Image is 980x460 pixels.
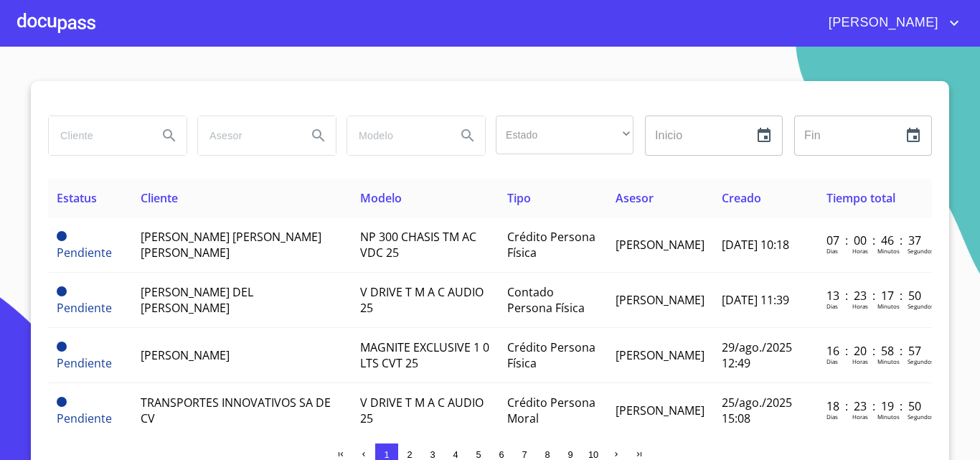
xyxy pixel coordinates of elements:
p: Horas [852,302,868,310]
p: Dias [826,302,838,310]
p: Horas [852,247,868,255]
span: [PERSON_NAME] [616,403,705,418]
span: Pendiente [57,397,67,407]
span: 1 [384,449,389,460]
span: [PERSON_NAME] DEL [PERSON_NAME] [141,284,253,316]
span: [PERSON_NAME] [818,11,946,34]
span: NP 300 CHASIS TM AC VDC 25 [360,229,476,260]
p: Segundos [908,413,934,421]
p: Dias [826,413,838,421]
span: [PERSON_NAME] [PERSON_NAME] [PERSON_NAME] [141,229,321,260]
span: V DRIVE T M A C AUDIO 25 [360,395,484,426]
p: Dias [826,247,838,255]
p: Minutos [877,413,900,421]
input: search [347,116,445,155]
span: 6 [499,449,504,460]
span: Pendiente [57,342,67,352]
span: Modelo [360,190,402,206]
span: 2 [407,449,412,460]
span: Pendiente [57,410,112,426]
span: Creado [722,190,761,206]
p: Segundos [908,247,934,255]
span: Crédito Persona Física [507,339,595,371]
span: 3 [430,449,435,460]
span: 5 [476,449,481,460]
span: Estatus [57,190,97,206]
span: Contado Persona Física [507,284,585,316]
span: Tiempo total [826,190,895,206]
span: Pendiente [57,245,112,260]
span: Crédito Persona Moral [507,395,595,426]
span: 7 [522,449,527,460]
p: 13 : 23 : 17 : 50 [826,288,923,304]
span: 4 [453,449,458,460]
input: search [198,116,296,155]
span: [DATE] 11:39 [722,292,789,308]
p: Segundos [908,357,934,365]
button: Search [152,118,187,153]
span: Asesor [616,190,654,206]
span: 29/ago./2025 12:49 [722,339,792,371]
p: Minutos [877,247,900,255]
p: Minutos [877,357,900,365]
span: [PERSON_NAME] [616,237,705,253]
span: Crédito Persona Física [507,229,595,260]
span: Pendiente [57,231,67,241]
button: account of current user [818,11,963,34]
span: 9 [567,449,573,460]
span: 8 [545,449,550,460]
p: 18 : 23 : 19 : 50 [826,398,923,414]
span: Cliente [141,190,178,206]
span: TRANSPORTES INNOVATIVOS SA DE CV [141,395,331,426]
button: Search [451,118,485,153]
span: 25/ago./2025 15:08 [722,395,792,426]
p: 07 : 00 : 46 : 37 [826,233,923,248]
span: [DATE] 10:18 [722,237,789,253]
input: search [49,116,146,155]
span: Pendiente [57,300,112,316]
span: Pendiente [57,355,112,371]
span: MAGNITE EXCLUSIVE 1 0 LTS CVT 25 [360,339,489,371]
span: [PERSON_NAME] [616,347,705,363]
p: Segundos [908,302,934,310]
span: Tipo [507,190,531,206]
span: 10 [588,449,598,460]
p: Minutos [877,302,900,310]
div: ​ [496,116,633,154]
p: Horas [852,357,868,365]
span: Pendiente [57,286,67,296]
span: [PERSON_NAME] [616,292,705,308]
span: [PERSON_NAME] [141,347,230,363]
p: Horas [852,413,868,421]
span: V DRIVE T M A C AUDIO 25 [360,284,484,316]
p: Dias [826,357,838,365]
p: 16 : 20 : 58 : 57 [826,343,923,359]
button: Search [301,118,336,153]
